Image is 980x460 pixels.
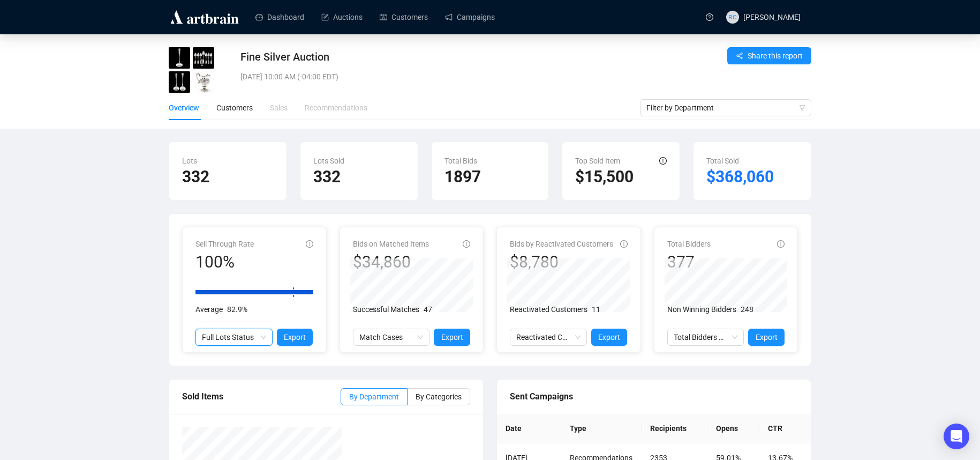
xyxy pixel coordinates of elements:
[380,3,428,31] a: Customers
[598,331,620,343] span: Export
[748,50,803,62] span: Share this report
[743,13,801,21] span: [PERSON_NAME]
[444,157,477,165] span: Total Bids
[195,252,254,272] div: 100%
[434,329,470,346] button: Export
[359,329,424,345] span: Match Cases
[727,47,811,64] button: Share this report
[349,392,399,401] span: By Department
[277,329,313,346] button: Export
[620,240,628,248] span: info-circle
[706,157,739,165] span: Total Sold
[240,49,635,64] div: Fine Silver Auction
[353,305,419,314] span: Successful Matches
[728,12,736,22] span: RC
[575,157,620,165] span: Top Sold Item
[169,71,190,93] img: 3003_1.jpg
[707,414,759,443] th: Opens
[193,71,214,93] img: 3004_1.jpg
[592,305,600,314] span: 11
[305,102,367,114] div: Recommendations
[944,424,969,449] div: Open Intercom Messenger
[306,240,313,248] span: info-circle
[445,3,495,31] a: Campaigns
[416,392,462,401] span: By Categories
[216,102,253,114] div: Customers
[169,47,190,69] img: 3001_1.jpg
[561,414,642,443] th: Type
[270,102,288,114] div: Sales
[195,305,223,314] span: Average
[284,331,306,343] span: Export
[591,329,628,346] button: Export
[169,9,240,26] img: logo
[756,331,778,343] span: Export
[182,390,341,403] div: Sold Items
[353,240,429,248] span: Bids on Matched Items
[736,52,743,60] span: share-alt
[195,240,254,248] span: Sell Through Rate
[353,252,429,272] div: $34,860
[510,305,587,314] span: Reactivated Customers
[463,240,470,248] span: info-circle
[667,240,711,248] span: Total Bidders
[575,167,667,187] h2: $15,500
[706,13,713,21] span: question-circle
[255,3,304,31] a: Dashboard
[497,414,561,443] th: Date
[240,71,635,83] div: [DATE] 10:00 AM (-04:00 EDT)
[706,167,798,187] h2: $368,060
[646,100,805,116] span: Filter by Department
[659,157,667,165] span: info-circle
[741,305,753,314] span: 248
[169,102,199,114] div: Overview
[667,252,711,272] div: 377
[424,305,432,314] span: 47
[642,414,707,443] th: Recipients
[777,240,785,248] span: info-circle
[510,252,613,272] div: $8,780
[667,305,736,314] span: Non Winning Bidders
[193,47,214,69] img: 3002_1.jpg
[321,3,363,31] a: Auctions
[227,305,247,314] span: 82.9%
[182,157,197,165] span: Lots
[748,329,785,346] button: Export
[759,414,811,443] th: CTR
[510,240,613,248] span: Bids by Reactivated Customers
[313,167,405,187] h2: 332
[510,390,798,403] div: Sent Campaigns
[516,329,581,345] span: Reactivated Customers Activity
[313,157,344,165] span: Lots Sold
[182,167,274,187] h2: 332
[441,331,463,343] span: Export
[444,167,536,187] h2: 1897
[202,329,266,345] span: Full Lots Status
[674,329,738,345] span: Total Bidders Activity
